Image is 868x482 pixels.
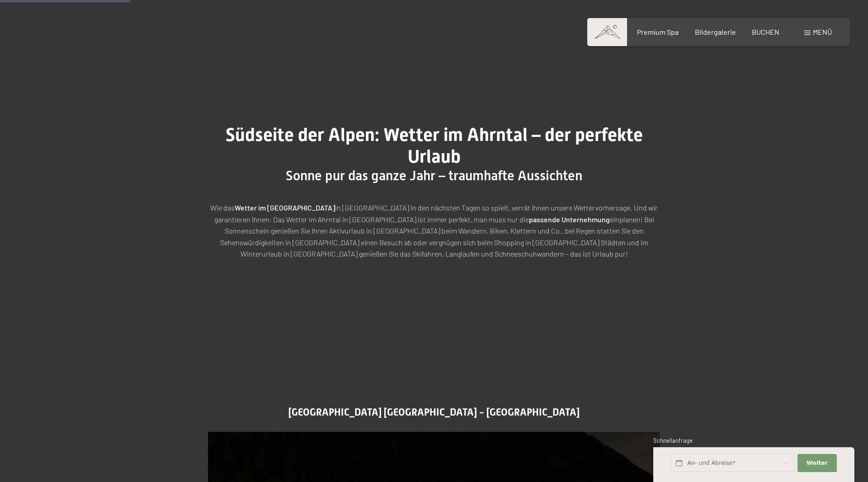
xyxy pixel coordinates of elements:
span: Schnellanfrage [653,437,693,444]
a: Premium Spa [637,28,679,36]
span: Südseite der Alpen: Wetter im Ahrntal – der perfekte Urlaub [226,124,643,167]
span: Sonne pur das ganze Jahr – traumhafte Aussichten [286,168,582,183]
a: BUCHEN [752,28,779,36]
p: Wie das in [GEOGRAPHIC_DATA] in den nächsten Tagen so spielt, verrät Ihnen unsere Wettervorhersag... [208,202,660,260]
a: Bildergalerie [695,28,736,36]
span: Weiter [807,459,828,467]
span: Menü [813,28,832,36]
button: Weiter [797,454,836,473]
span: [GEOGRAPHIC_DATA] [GEOGRAPHIC_DATA] - [GEOGRAPHIC_DATA] [288,407,580,418]
strong: passende Unternehmung [529,215,610,224]
strong: Wetter im [GEOGRAPHIC_DATA] [235,203,335,212]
